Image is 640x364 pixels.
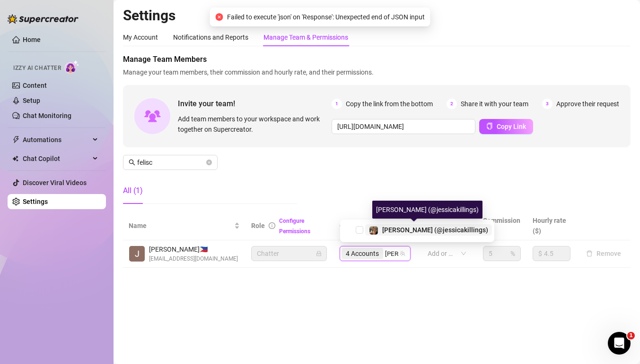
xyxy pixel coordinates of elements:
span: thunderbolt [12,136,20,144]
th: Name [123,212,245,240]
span: copy [486,123,493,129]
span: Manage Team Members [123,54,631,65]
span: 4 Accounts [346,248,379,259]
span: Invite your team! [178,98,332,110]
span: Izzy AI Chatter [13,64,61,73]
div: Manage Team & Permissions [263,32,348,42]
th: Hourly rate ($) [527,212,577,240]
span: Automations [23,132,90,147]
a: Settings [23,198,48,205]
button: close-circle [206,160,212,165]
span: Creator accounts [340,220,402,231]
a: Setup [23,97,40,104]
span: team [400,251,405,256]
span: filter [404,219,413,233]
span: search [129,159,135,166]
a: Home [23,36,41,43]
img: Chat Copilot [12,155,18,162]
span: Select tree node [356,226,363,234]
span: Add team members to your workspace and work together on Supercreator. [178,114,328,135]
span: 2 [447,99,457,109]
span: 1 [332,99,342,109]
th: Commission (%) [477,212,527,240]
img: logo-BBDzfeDw.svg [8,14,79,24]
span: Share it with your team [461,99,528,109]
h2: Settings [123,7,631,25]
a: Chat Monitoring [23,112,71,119]
span: Name [129,220,232,231]
div: All (1) [123,185,143,196]
input: Search members [137,157,204,168]
button: Remove [582,248,625,259]
span: lock [316,251,322,256]
span: filter [465,219,474,233]
span: Copy the link from the bottom [346,99,433,109]
span: 4 Accounts [342,248,383,259]
img: John Dhel Felisco [129,246,145,262]
span: [PERSON_NAME] 🇵🇭 [149,244,238,254]
span: [PERSON_NAME] (@jessicakillings) [382,226,488,234]
span: Chatter [257,246,321,261]
span: Failed to execute 'json' on 'Response': Unexpected end of JSON input [227,12,425,22]
a: Content [23,82,47,89]
span: Role [251,222,265,229]
div: Notifications and Reports [173,32,248,42]
span: Copy Link [497,123,526,130]
span: 3 [542,99,552,109]
img: Jessica (@jessicakillings) [369,226,378,235]
img: AI Chatter [65,60,79,74]
div: [PERSON_NAME] (@jessicakillings) [372,201,482,219]
span: 1 [627,332,635,339]
a: Discover Viral Videos [23,179,87,186]
iframe: Intercom live chat [608,332,631,355]
span: Manage your team members, their commission and hourly rate, and their permissions. [123,67,631,77]
div: My Account [123,32,158,42]
button: Copy Link [479,119,533,134]
span: Chat Copilot [23,151,90,166]
span: info-circle [269,222,275,229]
span: close-circle [216,13,223,21]
a: Configure Permissions [279,218,310,235]
span: [EMAIL_ADDRESS][DOMAIN_NAME] [149,254,238,263]
span: Approve their request [556,99,619,109]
